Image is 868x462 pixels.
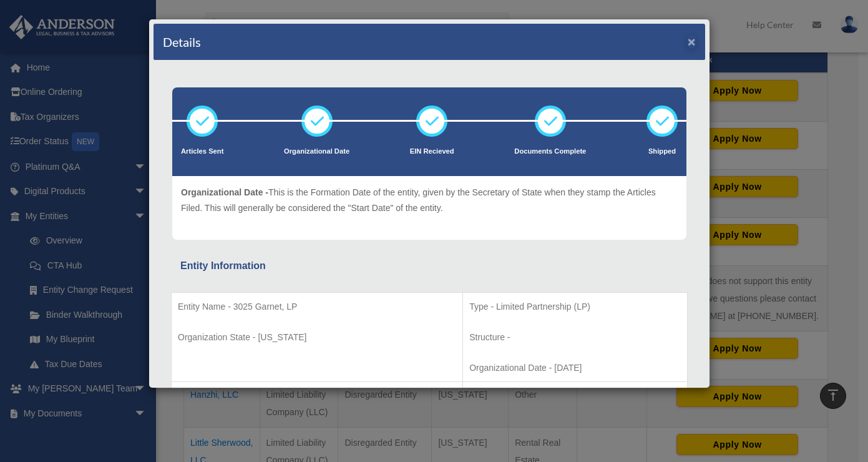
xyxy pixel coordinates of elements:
[180,257,678,275] div: Entity Information
[163,33,201,51] h4: Details
[688,35,696,48] button: ×
[284,145,349,158] p: Organizational Date
[178,299,456,315] p: Entity Name - 3025 Garnet, LP
[469,299,681,315] p: Type - Limited Partnership (LP)
[181,145,223,158] p: Articles Sent
[514,145,586,158] p: Documents Complete
[410,145,454,158] p: EIN Recieved
[646,145,678,158] p: Shipped
[178,330,456,345] p: Organization State - [US_STATE]
[181,185,678,215] p: This is the Formation Date of the entity, given by the Secretary of State when they stamp the Art...
[181,187,268,197] span: Organizational Date -
[469,360,681,376] p: Organizational Date - [DATE]
[469,330,681,345] p: Structure -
